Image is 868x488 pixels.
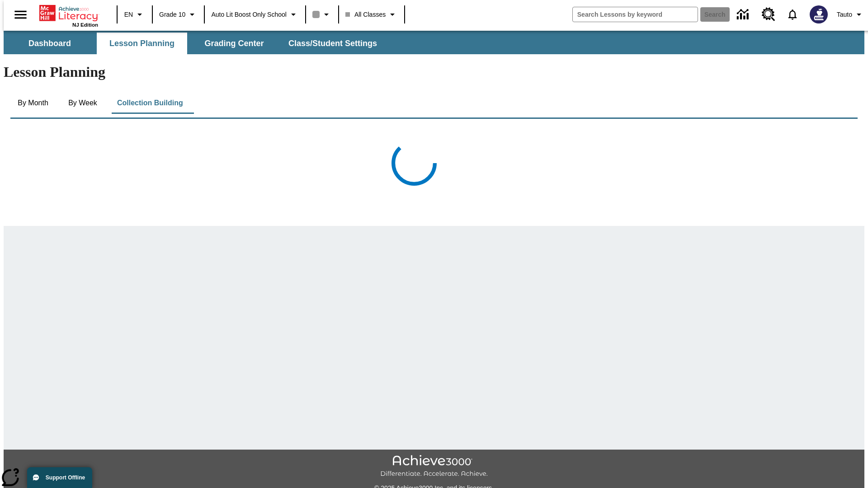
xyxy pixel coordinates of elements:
[159,10,185,19] span: Grade 10
[124,10,133,19] span: EN
[833,6,868,23] button: Profile/Settings
[781,3,804,26] a: Notifications
[189,33,279,54] button: Grading Center
[46,474,85,481] span: Support Offline
[804,3,833,26] button: Select a new avatar
[208,6,302,23] button: School: Auto Lit Boost only School, Select your school
[4,64,864,80] h1: Lesson Planning
[72,22,98,28] span: NJ Edition
[4,31,864,54] div: SubNavbar
[97,33,187,54] button: Lesson Planning
[39,3,98,28] div: Home
[7,1,34,28] button: Open side menu
[380,455,488,478] img: Achieve3000 Differentiate Accelerate Achieve
[837,10,852,19] span: Tauto
[4,33,385,54] div: SubNavbar
[120,6,149,23] button: Language: EN, Select a language
[211,10,287,19] span: Auto Lit Boost only School
[573,7,698,22] input: search field
[28,38,71,49] span: Dashboard
[5,33,95,54] button: Dashboard
[39,4,98,22] a: Home
[288,38,377,49] span: Class/Student Settings
[756,2,781,27] a: Resource Center, Will open in new tab
[731,2,756,27] a: Data Center
[27,467,92,488] button: Support Offline
[156,6,201,23] button: Grade: Grade 10, Select a grade
[281,33,384,54] button: Class/Student Settings
[60,92,105,114] button: By Week
[345,10,386,19] span: All Classes
[204,38,264,49] span: Grading Center
[110,92,190,114] button: Collection Building
[10,92,56,114] button: By Month
[342,6,401,23] button: Class: All Classes, Select your class
[109,38,175,49] span: Lesson Planning
[810,5,828,23] img: Avatar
